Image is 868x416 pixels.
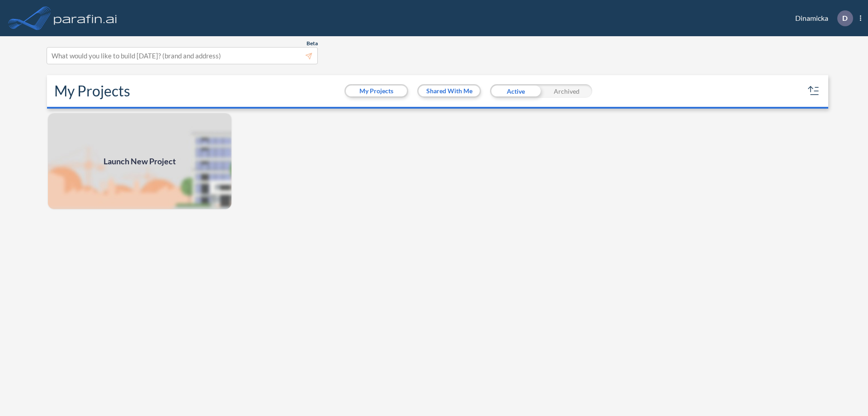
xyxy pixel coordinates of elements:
[307,40,318,47] span: Beta
[104,155,176,167] span: Launch New Project
[541,84,592,98] div: Archived
[419,86,480,96] button: Shared With Me
[807,84,821,98] button: sort
[52,9,119,27] img: logo
[47,112,232,210] a: Launch New Project
[782,10,861,26] div: Dinamicka
[54,82,130,100] h2: My Projects
[490,84,541,98] div: Active
[842,14,848,22] p: D
[346,86,407,96] button: My Projects
[47,112,232,210] img: add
